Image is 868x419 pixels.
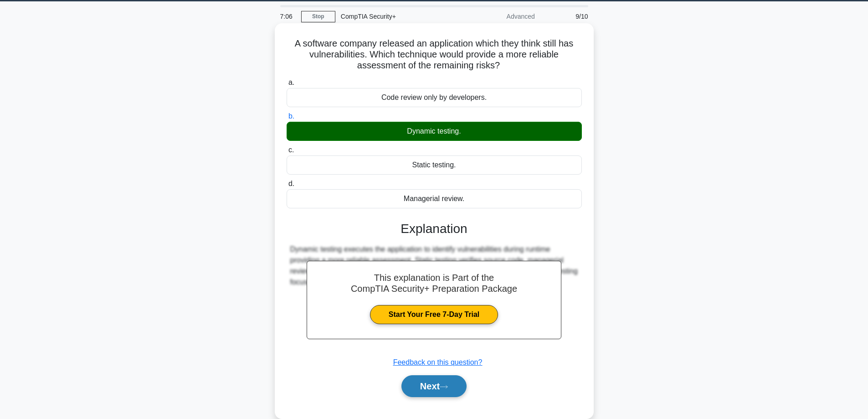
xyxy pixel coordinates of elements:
[292,221,576,237] h3: Explanation
[287,189,582,208] div: Managerial review.
[287,122,582,141] div: Dynamic testing.
[288,112,294,120] span: b.
[301,11,335,22] a: Stop
[401,375,467,397] button: Next
[393,358,483,366] a: Feedback on this question?
[288,146,294,154] span: c.
[287,88,582,107] div: Code review only by developers.
[370,305,498,324] a: Start Your Free 7-Day Trial
[275,7,301,26] div: 7:06
[290,244,578,288] div: Dynamic testing executes the application to identify vulnerabilities during runtime providing a m...
[540,7,594,26] div: 9/10
[287,155,582,175] div: Static testing.
[286,38,583,72] h5: A software company released an application which they think still has vulnerabilities. Which tech...
[288,78,294,86] span: a.
[461,7,540,26] div: Advanced
[288,180,294,187] span: d.
[335,7,461,26] div: CompTIA Security+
